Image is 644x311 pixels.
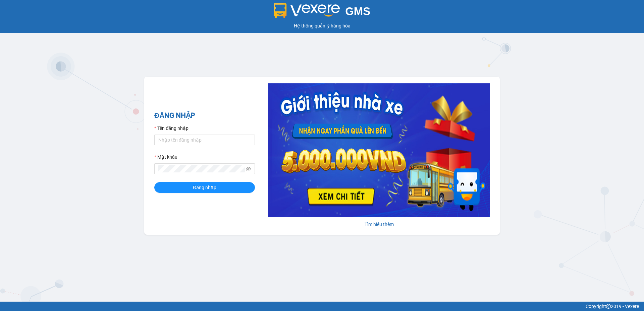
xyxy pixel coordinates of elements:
span: copyright [606,304,611,309]
input: Mật khẩu [158,165,245,172]
span: Đăng nhập [193,184,216,191]
h2: ĐĂNG NHẬP [154,110,255,121]
a: GMS [274,10,371,15]
label: Tên đăng nhập [154,125,189,132]
button: Đăng nhập [154,182,255,193]
input: Tên đăng nhập [154,135,255,145]
span: eye-invisible [246,166,251,171]
label: Mật khẩu [154,153,177,161]
div: Copyright 2019 - Vexere [5,303,639,310]
img: logo 2 [274,3,340,18]
img: banner-0 [268,83,490,217]
div: Tìm hiểu thêm [268,221,490,228]
div: Hệ thống quản lý hàng hóa [2,22,642,29]
span: GMS [345,5,370,17]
